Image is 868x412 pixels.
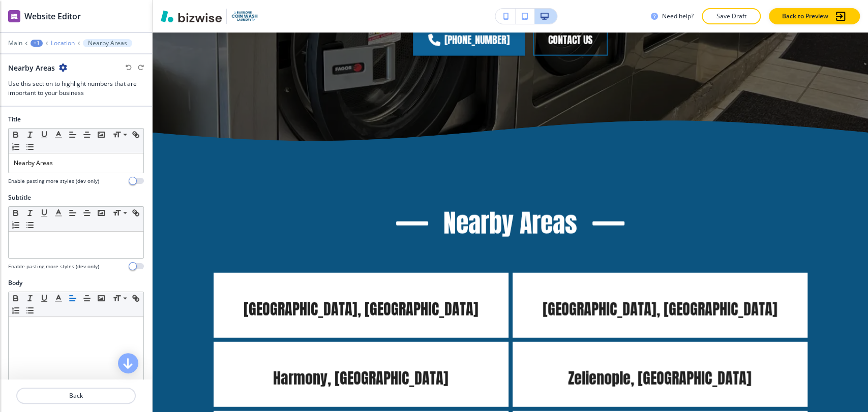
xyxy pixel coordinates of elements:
[769,8,860,24] button: Back to Preview
[8,193,31,202] h2: Subtitle
[568,368,752,389] p: Zelienople, [GEOGRAPHIC_DATA]
[8,40,22,47] button: Main
[8,115,21,124] h2: Title
[662,12,694,21] h3: Need help?
[16,388,136,404] button: Back
[83,39,132,47] button: Nearby Areas
[782,12,828,21] p: Back to Preview
[24,10,81,22] h2: Website Editor
[161,10,222,22] img: Bizwise Logo
[8,278,22,288] h2: Body
[8,62,55,73] h2: Nearby Areas
[231,10,258,22] img: Your Logo
[244,299,478,320] p: [GEOGRAPHIC_DATA], [GEOGRAPHIC_DATA]
[533,24,608,56] button: Contact us
[88,40,127,47] p: Nearby Areas
[31,40,43,47] button: +1
[8,263,99,270] h4: Enable pasting more styles (dev only)
[8,10,20,22] img: editor icon
[443,206,577,240] p: Nearby Areas
[715,12,747,21] p: Save Draft
[702,8,761,24] button: Save Draft
[8,177,99,185] h4: Enable pasting more styles (dev only)
[17,391,135,400] p: Back
[14,159,138,168] p: Nearby Areas
[273,368,448,389] p: Harmony, [GEOGRAPHIC_DATA]
[8,79,144,98] h3: Use this section to highlight numbers that are important to your business
[543,299,777,320] p: [GEOGRAPHIC_DATA], [GEOGRAPHIC_DATA]
[413,24,525,56] a: [PHONE_NUMBER]
[51,40,75,47] button: Location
